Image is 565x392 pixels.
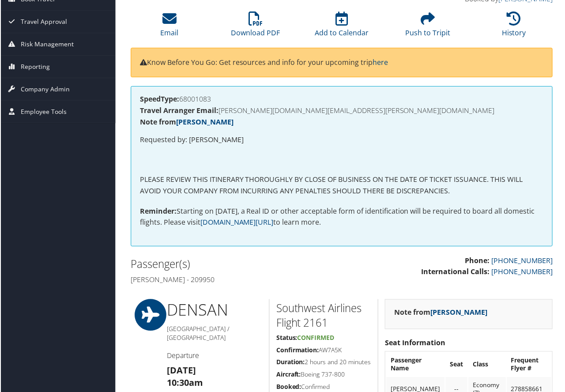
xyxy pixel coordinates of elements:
[430,308,488,317] a: [PERSON_NAME]
[276,383,371,392] h5: Confirmed
[160,16,178,38] a: Email
[166,300,262,322] h1: DEN SAN
[20,78,69,100] span: Company Admin
[176,117,233,127] a: [PERSON_NAME]
[422,267,490,277] strong: International Calls:
[139,95,544,102] h4: 68001083
[276,347,319,355] strong: Confirmation:
[276,371,371,380] h5: Boeing 737-800
[507,353,552,377] th: Frequent Flyer #
[139,57,544,68] p: Know Before You Go: Get resources and info for your upcoming trip
[166,365,196,377] strong: [DATE]
[276,383,301,392] strong: Booked:
[139,107,544,114] h4: [PERSON_NAME][DOMAIN_NAME][EMAIL_ADDRESS][PERSON_NAME][DOMAIN_NAME]
[276,358,305,367] strong: Duration:
[394,308,488,317] strong: Note from
[469,353,506,377] th: Class
[139,94,179,104] strong: SpeedType:
[385,339,445,348] strong: Seat Information
[139,207,176,216] strong: Reminder:
[386,353,445,377] th: Passenger Name
[20,101,66,123] span: Employee Tools
[200,218,273,227] a: [DOMAIN_NAME][URL]
[276,334,297,343] strong: Status:
[276,358,371,367] h5: 2 hours and 20 minutes
[276,371,301,379] strong: Aircraft:
[166,377,203,389] strong: 10:30am
[139,117,233,127] strong: Note from
[130,275,335,285] h4: [PERSON_NAME] - 209950
[20,33,73,55] span: Risk Management
[465,256,490,266] strong: Phone:
[315,16,369,38] a: Add to Calendar
[231,16,280,38] a: Download PDF
[139,106,218,115] strong: Travel Arranger Email:
[502,16,527,38] a: History
[297,334,334,343] span: Confirmed
[276,301,371,331] h2: Southwest Airlines Flight 2161
[139,134,544,146] p: Requested by: [PERSON_NAME]
[166,351,262,361] h4: Departure
[492,256,553,266] a: [PHONE_NUMBER]
[166,325,262,343] h5: [GEOGRAPHIC_DATA] / [GEOGRAPHIC_DATA]
[446,353,468,377] th: Seat
[20,11,66,33] span: Travel Approval
[406,16,451,38] a: Push to Tripit
[276,347,371,355] h5: AW7A5K
[139,206,544,229] p: Starting on [DATE], a Real ID or other acceptable form of identification will be required to boar...
[139,174,544,197] p: PLEASE REVIEW THIS ITINERARY THOROUGHLY BY CLOSE OF BUSINESS ON THE DATE OF TICKET ISSUANCE. THIS...
[20,56,49,78] span: Reporting
[492,267,553,277] a: [PHONE_NUMBER]
[373,57,388,67] a: here
[130,257,335,272] h2: Passenger(s)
